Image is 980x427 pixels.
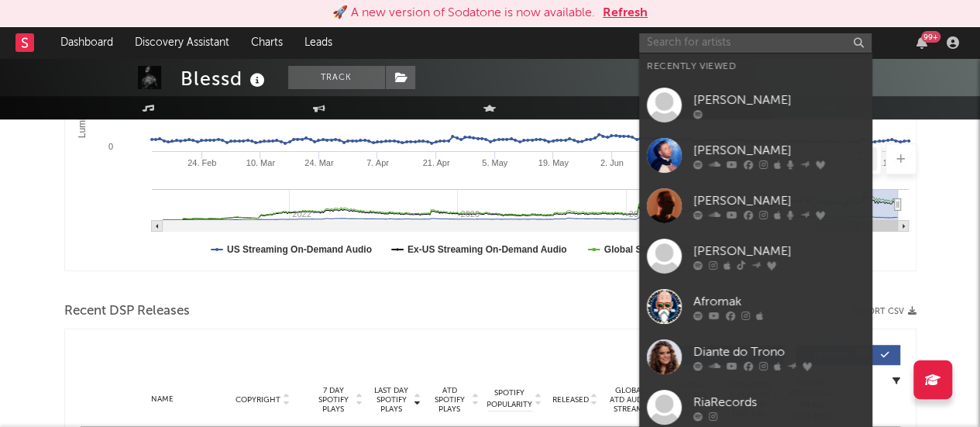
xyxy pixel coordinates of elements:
[609,386,652,414] span: Global ATD Audio Streams
[288,66,385,89] button: Track
[693,91,864,109] div: [PERSON_NAME]
[647,57,864,76] div: Recently Viewed
[852,307,916,316] button: Export CSV
[693,141,864,160] div: [PERSON_NAME]
[693,292,864,311] div: Afromak
[294,27,343,58] a: Leads
[639,332,872,382] a: Diante do Trono
[332,4,595,22] div: 🚀 A new version of Sodatone is now available.
[552,395,589,405] span: Released
[639,181,872,231] a: [PERSON_NAME]
[371,386,412,414] span: Last Day Spotify Plays
[108,142,112,151] text: 0
[603,4,648,22] button: Refresh
[639,33,872,53] input: Search for artists
[181,66,269,91] div: Blessd
[407,244,566,255] text: Ex-US Streaming On-Demand Audio
[124,27,240,58] a: Discovery Assistant
[639,130,872,181] a: [PERSON_NAME]
[112,394,213,405] div: Name
[487,387,532,411] span: Spotify Popularity
[639,80,872,130] a: [PERSON_NAME]
[240,27,294,58] a: Charts
[236,395,280,405] span: Copyright
[693,242,864,260] div: [PERSON_NAME]
[227,244,372,255] text: US Streaming On-Demand Audio
[76,40,87,138] text: Luminate Daily Streams
[916,36,927,49] button: 99+
[64,302,190,321] span: Recent DSP Releases
[639,231,872,281] a: [PERSON_NAME]
[313,386,354,414] span: 7 Day Spotify Plays
[921,31,940,43] div: 99 +
[693,393,864,412] div: RiaRecords
[429,386,470,414] span: ATD Spotify Plays
[50,27,124,58] a: Dashboard
[639,281,872,332] a: Afromak
[693,343,864,361] div: Diante do Trono
[603,244,765,255] text: Global Streaming On-Demand Audio
[693,191,864,210] div: [PERSON_NAME]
